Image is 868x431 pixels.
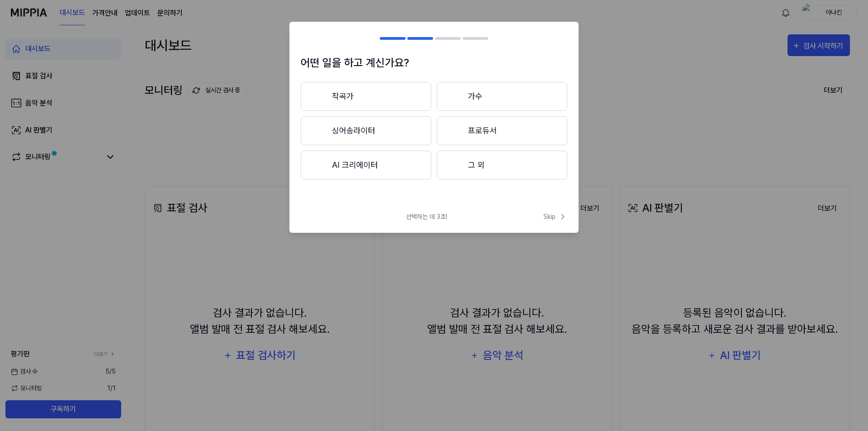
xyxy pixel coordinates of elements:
[301,55,567,71] h1: 어떤 일을 하고 계신가요?
[437,151,567,180] button: 그 외
[406,212,447,222] span: 선택하는 데 3초!
[543,212,567,222] span: Skip
[301,82,431,111] button: 작곡가
[542,212,567,222] button: Skip
[437,116,567,145] button: 프로듀서
[437,82,567,111] button: 가수
[301,116,431,145] button: 싱어송라이터
[301,151,431,180] button: AI 크리에이터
